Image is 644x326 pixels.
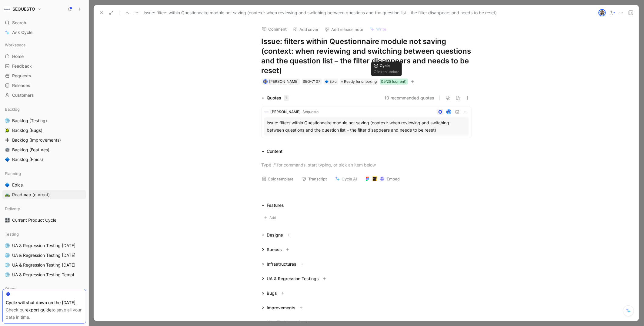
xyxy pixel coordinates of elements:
[340,79,378,85] div: Ready for unboxing
[2,284,86,293] div: Other
[12,252,75,258] span: UA & Regression Testing [DATE]
[284,95,289,101] div: 1
[267,246,282,253] div: Specss
[144,9,497,16] span: Issue: filters within Questionnaire module not saving (context: when reviewing and switching betw...
[2,180,86,190] a: 🔷Epics
[259,94,291,102] div: Quotes1
[5,272,10,277] img: 🌐
[12,73,31,79] span: Requests
[2,28,86,37] a: Ask Cycle
[2,169,86,199] div: Planning🔷Epics🛣️Roadmap (current)
[259,290,289,297] div: Bugs
[12,262,75,268] span: UA & Regression Testing [DATE]
[447,110,451,114] img: avatar
[344,79,377,85] span: Ready for unboxing
[4,6,10,12] img: SEQUESTO
[259,175,297,183] button: Epic template
[264,109,269,114] img: logo
[2,71,86,80] a: Requests
[4,191,11,198] button: 🛣️
[2,40,86,49] div: Workspace
[5,263,10,267] img: 🌐
[12,192,50,198] span: Roadmap (current)
[2,216,86,225] a: 🎛️Current Product Cycle
[271,109,301,114] span: [PERSON_NAME]
[2,230,86,279] div: Testing🌐UA & Regression Testing [DATE]🌐UA & Regression Testing [DATE]🌐UA & Regression Testing [DA...
[4,252,11,259] button: 🌐
[325,80,329,83] img: 🔷
[12,29,32,36] span: Ask Cycle
[5,118,10,123] img: 🌐
[4,156,11,163] button: 🔷
[4,136,11,144] button: ➕
[269,215,278,221] span: Add
[12,147,49,153] span: Backlog (Features)
[5,42,26,48] span: Workspace
[259,231,295,239] div: Designs
[259,275,331,282] div: UA & Regression Testings
[4,242,11,249] button: 🌐
[2,241,86,250] a: 🌐UA & Regression Testing [DATE]
[2,155,86,164] a: 🔷Backlog (Epics)
[367,25,389,33] button: Write
[259,246,294,253] div: Specss
[12,82,30,89] span: Releases
[2,230,86,239] div: Testing
[2,81,86,90] a: Releases
[12,92,34,98] span: Customers
[262,37,471,76] h1: Issue: filters within Questionnaire module not saving (context: when reviewing and switching betw...
[2,260,86,270] a: 🌐UA & Regression Testing [DATE]
[269,79,299,84] span: [PERSON_NAME]
[2,105,86,164] div: Backlog🌐Backlog (Testing)🪲Backlog (Bugs)➕Backlog (Improvements)⚙️Backlog (Features)🔷Backlog (Epics)
[4,127,11,134] button: 🪲
[12,118,47,124] span: Backlog (Testing)
[267,290,277,297] div: Bugs
[6,299,83,306] div: Cycle will shut down on the [DATE].
[5,253,10,258] img: 🌐
[5,218,10,223] img: 🎛️
[12,272,78,278] span: UA & Regression Testing Template
[5,128,10,133] img: 🪲
[2,18,86,27] div: Search
[4,117,11,124] button: 🌐
[4,217,11,224] button: 🎛️
[264,80,267,83] img: avatar
[4,146,11,153] button: ⚙️
[267,231,283,239] div: Designs
[12,19,26,26] span: Search
[2,204,86,225] div: Delivery🎛️Current Product Cycle
[2,62,86,71] a: Feedback
[6,306,83,321] div: Check our to save all your data in time.
[267,319,315,326] div: New Tool Investigations
[12,156,43,163] span: Backlog (Epics)
[259,319,326,326] div: New Tool Investigations
[2,204,86,213] div: Delivery
[259,202,287,209] div: Features
[2,116,86,125] a: 🌐Backlog (Testing)
[5,286,16,292] span: Other
[2,136,86,145] a: ➕Backlog (Improvements)
[290,25,322,34] button: Add cover
[5,106,20,112] span: Backlog
[322,25,366,34] button: Add release note
[267,304,296,311] div: Improvements
[12,6,35,12] h1: SEQUESTO
[259,148,285,155] div: Content
[2,270,86,279] a: 🌐UA & Regression Testing Template
[2,190,86,199] a: 🛣️Roadmap (current)
[262,214,281,222] button: Add
[5,147,10,152] img: ⚙️
[332,175,360,183] button: Cycle AI
[4,181,11,189] button: 🔷
[303,79,321,85] div: SEQ-7107
[12,182,23,188] span: Epics
[5,138,10,143] img: ➕
[267,119,466,134] div: Issue: filters within Questionnaire module not saving (context: when reviewing and switching betw...
[4,271,11,278] button: 🌐
[5,157,10,162] img: 🔷
[4,261,11,269] button: 🌐
[2,145,86,154] a: ⚙️Backlog (Features)
[2,5,43,13] button: SEQUESTOSEQUESTO
[301,109,319,114] span: · Sequesto
[267,275,319,282] div: UA & Regression Testings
